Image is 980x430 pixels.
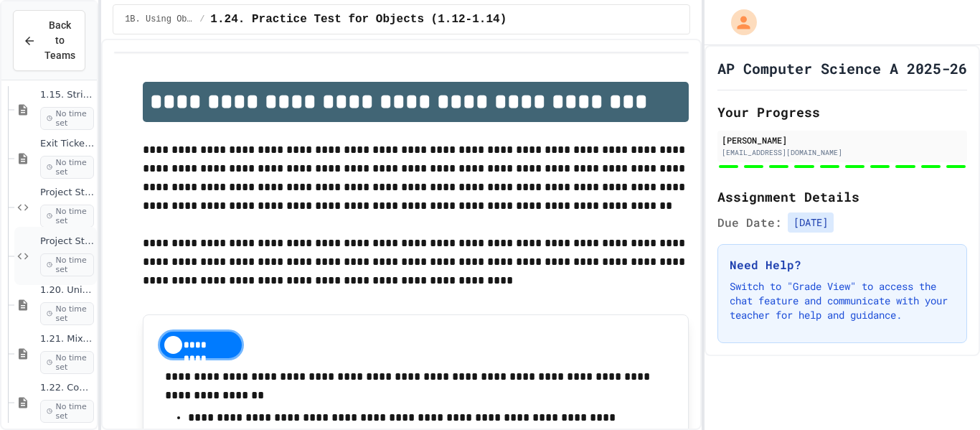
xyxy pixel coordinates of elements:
[40,284,94,296] span: 1.20. Unit Summary 1b (1.7-1.15)
[730,279,955,322] p: Switch to "Grade View" to access the chat feature and communicate with your teacher for help and ...
[730,256,955,274] h3: Need Help?
[44,18,75,63] span: Back to Teams
[40,235,94,248] span: Project StringsAndMath (File Input)
[125,14,194,25] span: 1B. Using Objects
[717,187,967,207] h2: Assignment Details
[40,187,94,199] span: Project StringsAndMath
[13,10,85,71] button: Back to Teams
[722,134,963,146] div: [PERSON_NAME]
[40,138,94,150] span: Exit Ticket 1.15
[40,382,94,394] span: 1.22. Coding Practice 1b (1.7-1.15)
[199,14,204,25] span: /
[40,156,94,179] span: No time set
[716,6,760,39] div: My Account
[40,302,94,325] span: No time set
[40,107,94,130] span: No time set
[788,212,834,233] span: [DATE]
[40,351,94,374] span: No time set
[717,58,967,78] h1: AP Computer Science A 2025-26
[722,147,963,158] div: [EMAIL_ADDRESS][DOMAIN_NAME]
[717,214,782,231] span: Due Date:
[40,89,94,101] span: 1.15. Strings
[40,333,94,345] span: 1.21. Mixed Up Code Practice 1b (1.7-1.15)
[40,400,94,423] span: No time set
[40,205,94,228] span: No time set
[40,253,94,276] span: No time set
[717,102,967,122] h2: Your Progress
[210,11,507,28] span: 1.24. Practice Test for Objects (1.12-1.14)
